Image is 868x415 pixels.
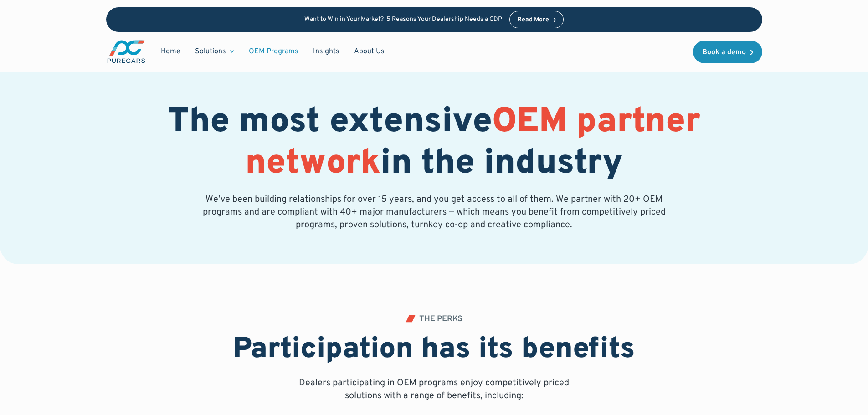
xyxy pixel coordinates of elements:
div: Solutions [188,43,241,60]
p: Dealers participating in OEM programs enjoy competitively priced solutions with a range of benefi... [296,377,573,402]
div: Read More [517,17,549,23]
a: main [106,39,146,64]
div: THE PERKS [419,315,462,323]
div: Book a demo [702,49,746,56]
a: Home [154,43,188,60]
a: OEM Programs [241,43,306,60]
a: Book a demo [693,41,762,63]
p: Want to Win in Your Market? 5 Reasons Your Dealership Needs a CDP [304,16,502,24]
a: Read More [509,11,564,28]
a: Insights [306,43,347,60]
div: Solutions [195,46,226,56]
p: We’ve been building relationships for over 15 years, and you get access to all of them. We partne... [201,193,668,231]
span: OEM partner network [245,101,700,186]
a: About Us [347,43,392,60]
img: purecars logo [106,39,146,64]
h1: The most extensive in the industry [106,102,762,185]
h2: Participation has its benefits [233,333,635,368]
